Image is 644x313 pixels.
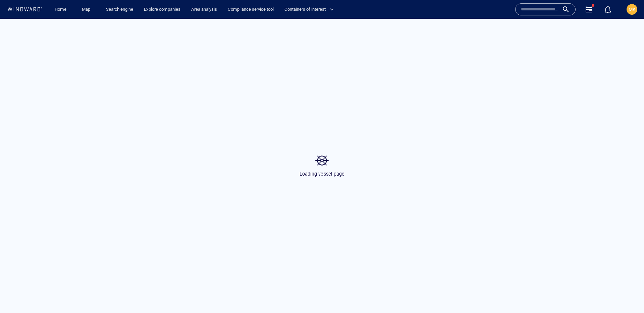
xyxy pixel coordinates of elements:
[225,4,276,15] a: Compliance service tool
[625,3,639,16] button: MK
[282,4,339,15] button: Containers of interest
[141,4,183,15] a: Explore companies
[50,4,71,15] button: Home
[604,5,612,13] div: Notification center
[79,4,95,15] a: Map
[52,4,69,15] a: Home
[284,6,334,13] span: Containers of interest
[103,4,136,15] a: Search engine
[76,4,98,15] button: Map
[629,7,636,12] span: MK
[189,4,220,15] a: Area analysis
[300,170,345,178] p: Loading vessel page
[615,283,639,308] iframe: Chat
